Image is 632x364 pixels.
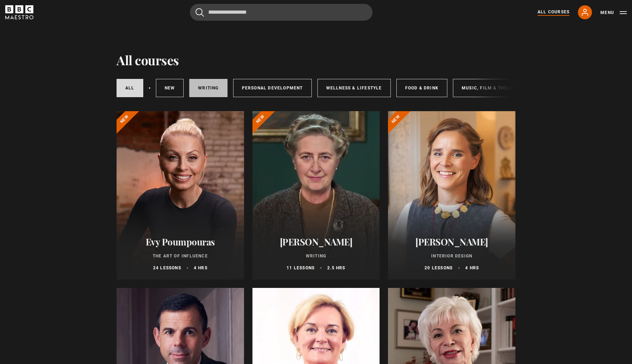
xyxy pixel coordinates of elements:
[153,265,181,271] p: 24 lessons
[396,253,507,259] p: Interior Design
[117,53,179,67] h1: All courses
[125,253,236,259] p: The Art of Influence
[261,236,371,247] h2: [PERSON_NAME]
[396,79,447,97] a: Food & Drink
[396,236,507,247] h2: [PERSON_NAME]
[424,265,453,271] p: 20 lessons
[190,4,373,21] input: Search
[600,9,627,16] button: Toggle navigation
[117,111,244,279] a: Evy Poumpouras The Art of Influence 24 lessons 4 hrs New
[465,265,479,271] p: 4 hrs
[189,79,227,97] a: Writing
[194,265,208,271] p: 4 hrs
[117,79,143,97] a: All
[5,5,33,19] svg: BBC Maestro
[327,265,345,271] p: 2.5 hrs
[125,236,236,247] h2: Evy Poumpouras
[453,79,528,97] a: Music, Film & Theatre
[388,111,515,279] a: [PERSON_NAME] Interior Design 20 lessons 4 hrs New
[287,265,315,271] p: 11 lessons
[261,253,371,259] p: Writing
[196,8,204,17] button: Submit the search query
[252,111,380,279] a: [PERSON_NAME] Writing 11 lessons 2.5 hrs New
[317,79,391,97] a: Wellness & Lifestyle
[233,79,312,97] a: Personal Development
[156,79,184,97] a: New
[538,9,570,16] a: All Courses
